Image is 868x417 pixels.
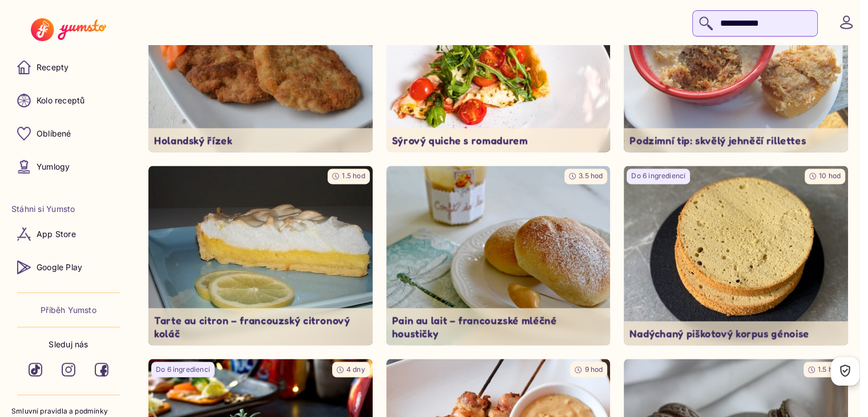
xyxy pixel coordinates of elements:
span: 10 hod [819,171,841,180]
a: Smluvní pravidla a podmínky [11,407,126,416]
img: undefined [624,166,848,345]
a: Google Play [11,254,126,281]
a: undefined3.5 hodPain au lait – francouzské mléčné houstičky [386,166,611,345]
a: Recepty [11,54,126,81]
a: undefinedDo 6 ingrediencí10 hodNadýchaný piškotový korpus génoise [624,166,848,345]
p: Sýrový quiche s romadurem [392,134,605,147]
p: Oblíbené [37,128,71,139]
p: Nadýchaný piškotový korpus génoise [629,327,842,340]
a: Příběh Yumsto [41,304,96,316]
img: undefined [148,166,373,345]
li: Stáhni si Yumsto [11,203,126,215]
span: 3.5 hod [579,171,603,180]
p: Holandský řízek [154,134,367,147]
p: Tarte au citron – francouzský citronový koláč [154,314,367,339]
p: Do 6 ingrediencí [631,171,685,181]
span: 1.5 hod [342,171,365,180]
p: App Store [37,228,76,240]
p: Pain au lait – francouzské mléčné houstičky [392,314,605,339]
img: Yumsto logo [31,18,106,41]
a: Kolo receptů [11,87,126,114]
a: App Store [11,220,126,248]
a: undefined1.5 hodTarte au citron – francouzský citronový koláč [148,166,373,345]
p: Recepty [37,62,68,73]
p: Google Play [37,262,82,273]
p: Kolo receptů [37,95,85,106]
p: Sleduj nás [49,339,88,350]
p: Podzimní tip: skvělý jehněčí rillettes [629,134,842,147]
span: 4 dny [346,364,365,373]
a: Yumlogy [11,153,126,181]
span: 1.5 hod [818,364,841,373]
p: Do 6 ingrediencí [156,364,210,374]
a: Oblíbené [11,120,126,147]
p: Yumlogy [37,161,70,173]
span: 9 hod [584,364,603,373]
img: undefined [386,166,611,345]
